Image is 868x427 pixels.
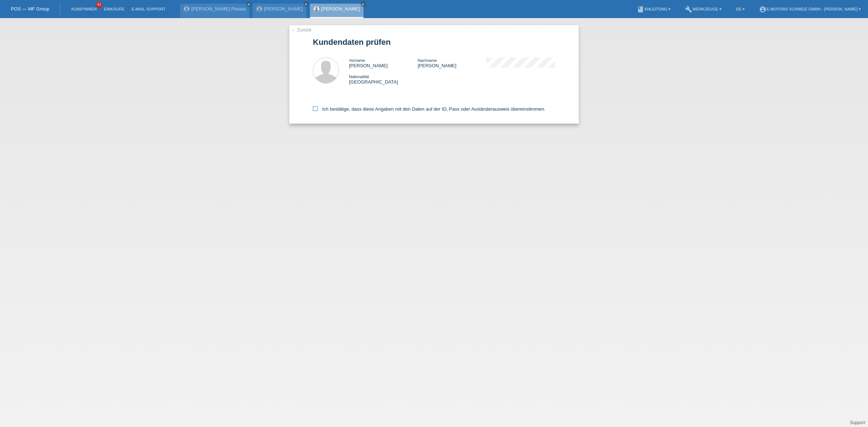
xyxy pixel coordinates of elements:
[850,420,865,425] a: Support
[246,2,251,7] a: close
[349,58,365,63] span: Vorname
[291,27,311,33] a: ← Zurück
[685,6,692,13] i: build
[349,74,369,79] span: Nationalität
[264,6,303,12] a: [PERSON_NAME]
[361,3,365,6] i: close
[128,7,169,11] a: E-Mail Support
[681,7,725,11] a: buildWerkzeuge ▾
[304,3,308,6] i: close
[633,7,674,11] a: bookAnleitung ▾
[191,6,246,12] a: [PERSON_NAME] Pleasa
[418,58,437,63] span: Nachname
[11,6,49,12] a: POS — MF Group
[756,7,864,11] a: account_circleE-Motors Schweiz GmbH - [PERSON_NAME] ▾
[313,106,545,112] label: Ich bestätige, dass diese Angaben mit den Daten auf der ID, Pass oder Ausländerausweis übereinsti...
[100,7,128,11] a: Einkäufe
[759,6,766,13] i: account_circle
[247,3,251,6] i: close
[96,2,102,8] span: 41
[732,7,748,11] a: DE ▾
[637,6,644,13] i: book
[418,57,486,68] div: [PERSON_NAME]
[303,2,309,7] a: close
[361,2,366,7] a: close
[321,6,360,12] a: [PERSON_NAME]
[349,57,418,68] div: [PERSON_NAME]
[68,7,100,11] a: Kund*innen
[313,38,555,47] h1: Kundendaten prüfen
[349,74,418,85] div: [GEOGRAPHIC_DATA]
